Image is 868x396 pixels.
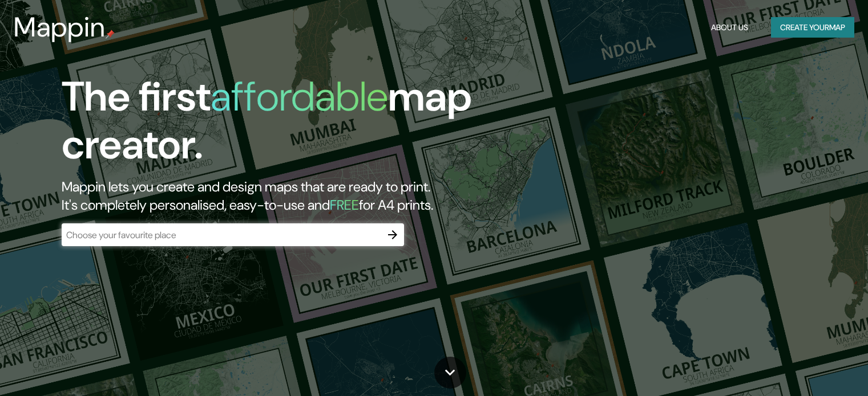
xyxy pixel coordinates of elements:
h5: FREE [330,196,359,214]
h3: Mappin [14,11,106,43]
h1: affordable [211,70,388,123]
button: About Us [706,17,753,38]
input: Choose your favourite place [62,228,381,242]
img: mappin-pin [106,30,115,39]
h2: Mappin lets you create and design maps that are ready to print. It's completely personalised, eas... [62,178,496,214]
iframe: Help widget launcher [766,352,855,383]
h1: The first map creator. [62,73,496,178]
button: Create yourmap [771,17,854,38]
